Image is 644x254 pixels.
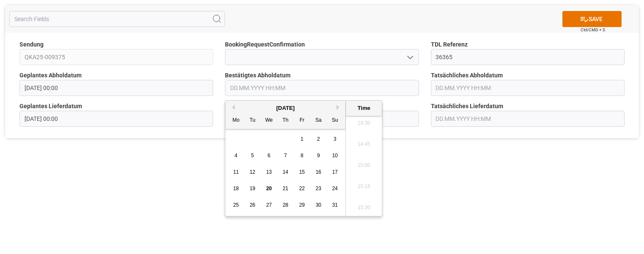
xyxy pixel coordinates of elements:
[268,153,271,158] span: 6
[297,115,307,126] div: Fr
[332,153,337,158] span: 10
[249,169,255,175] span: 12
[297,200,307,210] div: Choose Friday, August 29th, 2025
[9,11,225,27] input: Search Fields
[231,115,241,126] div: Mo
[315,202,321,208] span: 30
[280,150,291,161] div: Choose Thursday, August 7th, 2025
[431,71,503,80] span: Tatsächliches Abholdatum
[317,136,320,142] span: 2
[330,134,340,145] div: Choose Sunday, August 3rd, 2025
[264,150,274,161] div: Choose Wednesday, August 6th, 2025
[332,169,337,175] span: 17
[431,111,625,127] input: DD.MM.YYYY HH:MM
[431,40,468,49] span: TDL Referenz
[247,150,258,161] div: Choose Tuesday, August 5th, 2025
[317,153,320,158] span: 9
[297,183,307,194] div: Choose Friday, August 22nd, 2025
[313,134,324,145] div: Choose Saturday, August 2nd, 2025
[297,150,307,161] div: Choose Friday, August 8th, 2025
[228,131,343,213] div: month 2025-08
[249,202,255,208] span: 26
[431,102,503,111] span: Tatsächliches Lieferdatum
[330,150,340,161] div: Choose Sunday, August 10th, 2025
[280,183,291,194] div: Choose Thursday, August 21st, 2025
[301,153,304,158] span: 8
[403,51,416,64] button: open menu
[19,40,44,49] span: Sendung
[431,80,625,96] input: DD.MM.YYYY HH:MM
[264,200,274,210] div: Choose Wednesday, August 27th, 2025
[19,102,82,111] span: Geplantes Lieferdatum
[280,167,291,178] div: Choose Thursday, August 14th, 2025
[330,183,340,194] div: Choose Sunday, August 24th, 2025
[247,183,258,194] div: Choose Tuesday, August 19th, 2025
[231,183,241,194] div: Choose Monday, August 18th, 2025
[581,27,605,33] span: Ctrl/CMD + S
[19,71,82,80] span: Geplantes Abholdatum
[247,167,258,178] div: Choose Tuesday, August 12th, 2025
[231,167,241,178] div: Choose Monday, August 11th, 2025
[230,105,235,110] button: Previous Month
[264,183,274,194] div: Choose Wednesday, August 20th, 2025
[299,169,304,175] span: 15
[348,104,380,112] div: Time
[330,167,340,178] div: Choose Sunday, August 17th, 2025
[266,202,271,208] span: 27
[313,200,324,210] div: Choose Saturday, August 30th, 2025
[251,153,254,158] span: 5
[247,200,258,210] div: Choose Tuesday, August 26th, 2025
[225,40,305,49] span: BookingRequestConfirmation
[313,183,324,194] div: Choose Saturday, August 23rd, 2025
[299,186,304,191] span: 22
[284,153,287,158] span: 7
[231,200,241,210] div: Choose Monday, August 25th, 2025
[297,134,307,145] div: Choose Friday, August 1st, 2025
[225,80,419,96] input: DD.MM.YYYY HH:MM
[225,71,290,80] span: Bestätigtes Abholdatum
[282,186,288,191] span: 21
[233,186,238,191] span: 18
[282,202,288,208] span: 28
[330,115,340,126] div: Su
[19,111,213,127] input: DD.MM.YYYY HH:MM
[19,80,213,96] input: DD.MM.YYYY HH:MM
[225,104,345,112] div: [DATE]
[266,169,271,175] span: 13
[315,186,321,191] span: 23
[266,186,271,191] span: 20
[297,167,307,178] div: Choose Friday, August 15th, 2025
[247,115,258,126] div: Tu
[264,167,274,178] div: Choose Wednesday, August 13th, 2025
[233,202,238,208] span: 25
[299,202,304,208] span: 29
[231,150,241,161] div: Choose Monday, August 4th, 2025
[280,115,291,126] div: Th
[264,115,274,126] div: We
[313,150,324,161] div: Choose Saturday, August 9th, 2025
[301,136,304,142] span: 1
[282,169,288,175] span: 14
[280,200,291,210] div: Choose Thursday, August 28th, 2025
[332,202,337,208] span: 31
[334,136,337,142] span: 3
[315,169,321,175] span: 16
[249,186,255,191] span: 19
[337,105,342,110] button: Next Month
[313,167,324,178] div: Choose Saturday, August 16th, 2025
[330,200,340,210] div: Choose Sunday, August 31st, 2025
[235,153,238,158] span: 4
[562,11,622,27] button: SAVE
[233,169,238,175] span: 11
[313,115,324,126] div: Sa
[332,186,337,191] span: 24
